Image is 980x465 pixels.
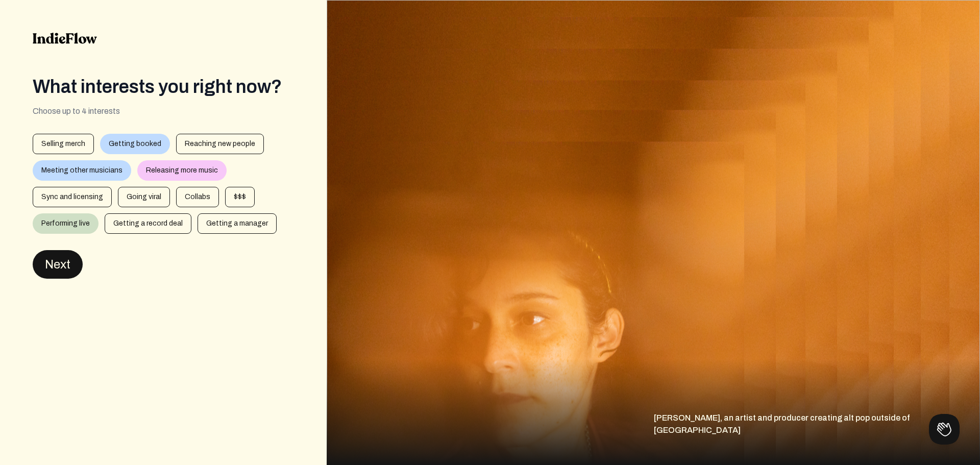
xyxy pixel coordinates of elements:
div: Choose up to 4 interests [33,105,294,117]
div: $$$ [225,187,255,207]
button: Next [33,250,83,279]
div: Selling merch [33,134,94,154]
div: What interests you right now? [33,77,294,97]
div: Sync and licensing [33,187,112,207]
div: Getting booked [100,134,170,154]
div: Performing live [33,213,99,234]
div: Going viral [118,187,170,207]
div: Releasing more music [137,160,227,181]
div: Meeting other musicians [33,160,131,181]
div: Reaching new people [176,134,264,154]
div: Collabs [176,187,219,207]
div: Getting a record deal [105,213,191,234]
div: [PERSON_NAME], an artist and producer creating alt pop outside of [GEOGRAPHIC_DATA] [653,412,980,465]
img: indieflow-logo-black.svg [33,33,97,44]
iframe: Toggle Customer Support [929,414,960,445]
div: Getting a manager [198,213,277,234]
